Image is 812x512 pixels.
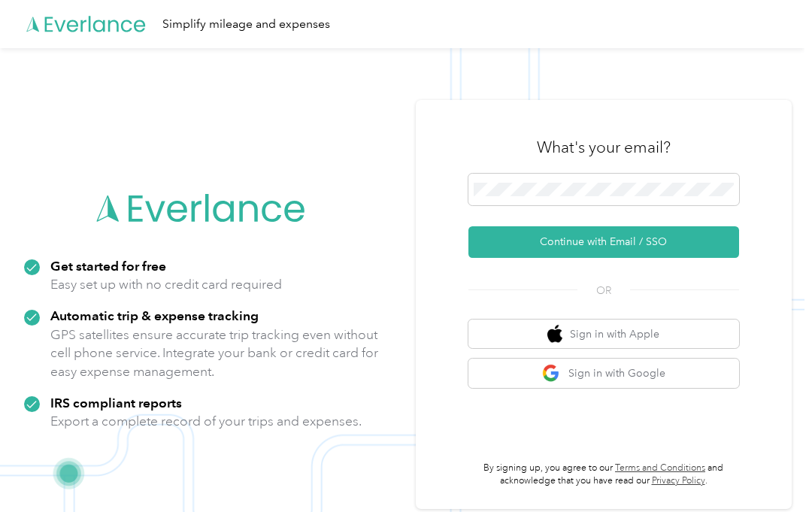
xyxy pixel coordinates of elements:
[162,15,330,34] div: Simplify mileage and expenses
[50,326,379,381] p: GPS satellites ensure accurate trip tracking even without cell phone service. Integrate your bank...
[547,325,562,344] img: apple logo
[50,258,166,274] strong: Get started for free
[468,462,739,488] p: By signing up, you agree to our and acknowledge that you have read our .
[728,428,812,512] iframe: Everlance-gr Chat Button Frame
[652,475,705,486] a: Privacy Policy
[577,283,630,298] span: OR
[542,364,561,383] img: google logo
[468,320,739,349] button: apple logoSign in with Apple
[468,359,739,388] button: google logoSign in with Google
[50,412,362,431] p: Export a complete record of your trips and expenses.
[50,308,259,323] strong: Automatic trip & expense tracking
[50,395,182,411] strong: IRS compliant reports
[468,226,739,258] button: Continue with Email / SSO
[615,462,705,474] a: Terms and Conditions
[50,275,282,294] p: Easy set up with no credit card required
[537,137,671,158] h3: What's your email?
